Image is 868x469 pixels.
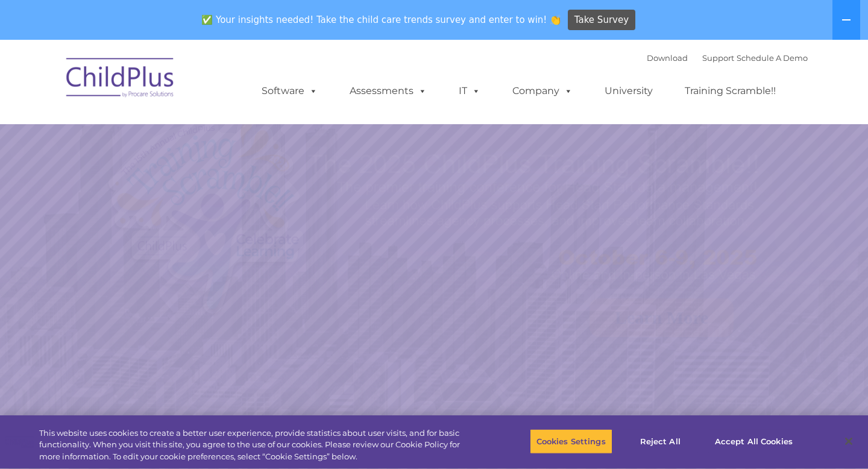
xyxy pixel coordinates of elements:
div: This website uses cookies to create a better user experience, provide statistics about user visit... [39,427,477,463]
button: Reject All [623,429,698,454]
span: ✅ Your insights needed! Take the child care trends survey and enter to win! 👏 [197,8,566,31]
a: Software [250,79,330,103]
a: Take Survey [568,10,636,31]
a: Company [500,79,585,103]
button: Accept All Cookies [708,429,799,454]
font: | [647,53,808,63]
button: Cookies Settings [530,429,612,454]
span: Take Survey [574,10,629,31]
a: Training Scramble!! [673,79,788,103]
a: University [593,79,665,103]
a: Support [702,53,734,63]
img: ChildPlus by Procare Solutions [60,49,181,110]
a: Assessments [338,79,439,103]
a: Download [647,53,688,63]
a: Learn More [590,298,734,337]
a: IT [447,79,492,103]
a: Schedule A Demo [737,53,808,63]
button: Close [835,428,862,455]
